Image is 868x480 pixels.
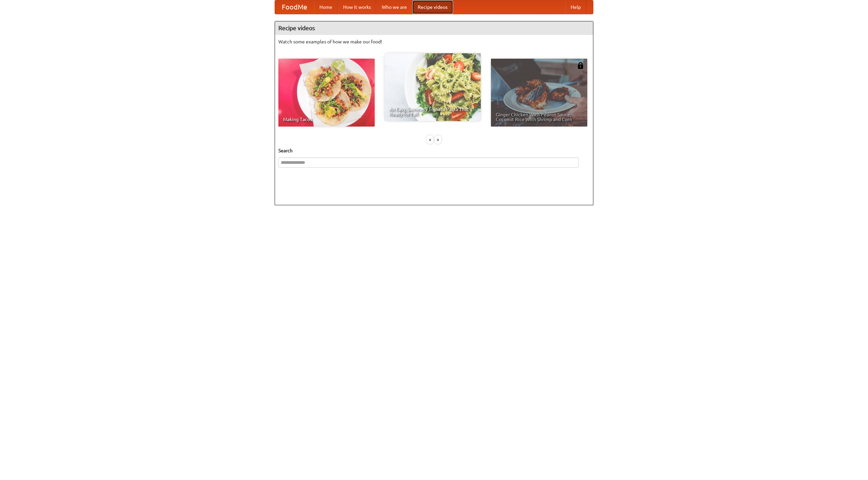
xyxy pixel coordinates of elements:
img: 483408.png [577,62,584,69]
span: Making Tacos [283,117,370,122]
a: An Easy, Summery Tomato Pasta That's Ready for Fall [384,53,481,121]
p: Watch some examples of how we make our food! [278,38,590,45]
a: Help [565,0,586,14]
a: How it works [338,0,376,14]
a: Who we are [376,0,412,14]
div: « [427,135,433,144]
h5: Search [278,147,590,154]
a: Making Tacos [278,59,375,127]
h4: Recipe videos [275,21,593,35]
a: Home [314,0,338,14]
span: An Easy, Summery Tomato Pasta That's Ready for Fall [389,107,476,116]
a: FoodMe [275,0,314,14]
div: » [435,135,441,144]
a: Recipe videos [412,0,453,14]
